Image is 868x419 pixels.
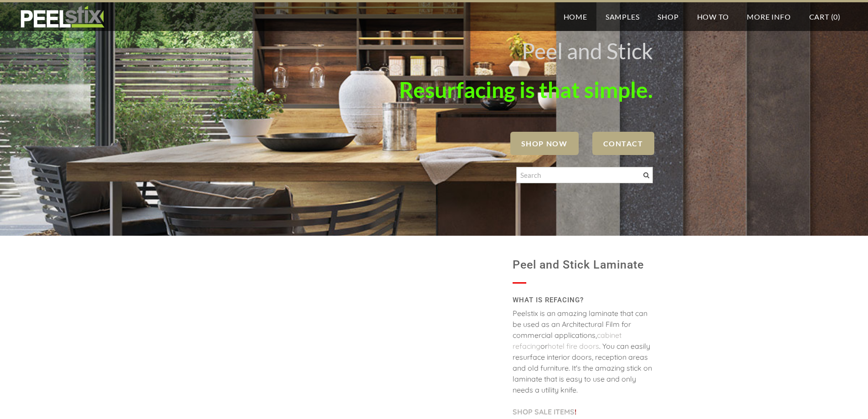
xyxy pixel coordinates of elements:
a: hotel fire doors [548,341,599,351]
span: 0 [833,12,838,21]
span: Search [643,172,649,178]
font: Peel and Stick ​ [522,38,653,64]
a: Cart (0) [800,2,850,31]
a: SHOP SALE ITEMS [513,407,575,416]
a: Contact [592,132,654,155]
input: Search [516,167,653,183]
a: More Info [738,2,800,31]
a: Samples [596,2,649,31]
h1: Peel and Stick Laminate [513,254,653,276]
a: cabinet refacing [513,331,621,351]
a: SHOP NOW [510,132,579,155]
a: Shop [648,2,688,31]
a: How To [688,2,738,31]
font: Resurfacing is that simple. [399,77,653,103]
font: ! [513,407,576,416]
h2: WHAT IS REFACING? [513,293,653,308]
img: REFACE SUPPLIES [18,5,106,28]
a: Home [555,2,596,31]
